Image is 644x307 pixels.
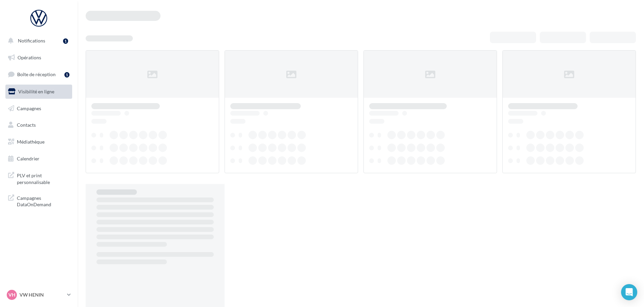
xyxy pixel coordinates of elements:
[4,85,74,99] a: Visibilité en ligne
[17,156,39,161] span: Calendrier
[4,34,71,48] button: Notifications 1
[8,291,16,298] span: VH
[4,101,74,116] a: Campagnes
[63,38,68,44] div: 1
[17,171,69,185] span: PLV et print personnalisable
[4,67,74,82] a: Boîte de réception1
[17,71,56,77] span: Boîte de réception
[4,118,74,132] a: Contacts
[18,89,54,94] span: Visibilité en ligne
[20,291,64,298] p: VW HENIN
[5,288,72,301] a: VH VW HENIN
[621,284,637,300] div: Open Intercom Messenger
[18,38,45,43] span: Notifications
[64,72,69,78] div: 1
[17,122,36,128] span: Contacts
[4,168,74,188] a: PLV et print personnalisable
[17,139,45,145] span: Médiathèque
[18,55,41,60] span: Opérations
[17,193,69,208] span: Campagnes DataOnDemand
[4,191,74,211] a: Campagnes DataOnDemand
[4,135,74,149] a: Médiathèque
[17,105,41,111] span: Campagnes
[4,51,74,65] a: Opérations
[4,152,74,166] a: Calendrier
